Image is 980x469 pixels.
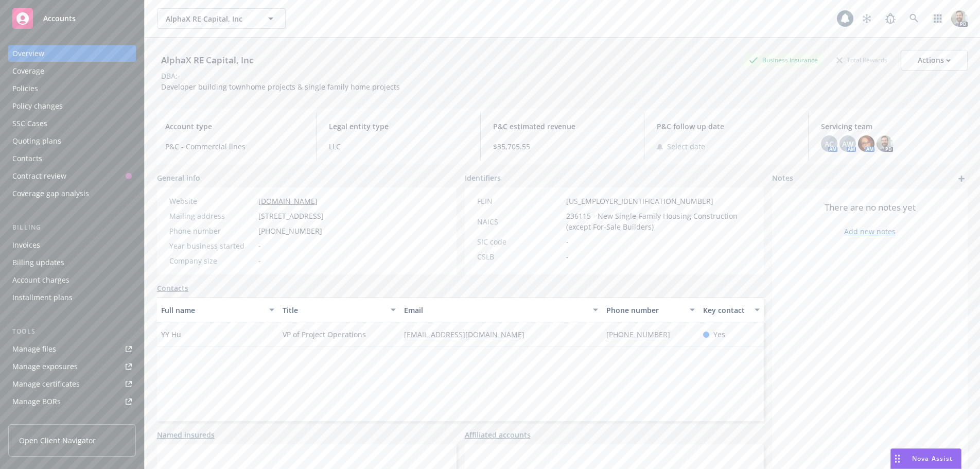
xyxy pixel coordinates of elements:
span: Servicing team [821,121,959,132]
div: Installment plans [12,289,73,306]
span: P&C follow up date [657,121,795,132]
div: Title [283,305,384,316]
a: Billing updates [8,254,136,271]
div: Company size [169,255,254,266]
span: Accounts [43,14,76,23]
a: Add new notes [844,226,896,237]
a: [DOMAIN_NAME] [258,196,318,206]
button: Key contact [699,298,764,322]
button: Actions [901,50,968,71]
span: AW [842,138,853,149]
div: Coverage [12,63,44,79]
div: Drag to move [891,449,904,468]
button: Email [400,298,602,322]
div: Billing updates [12,254,64,271]
div: Key contact [703,305,748,316]
span: Yes [713,329,725,340]
a: Contract review [8,168,136,184]
div: Policies [12,80,38,97]
a: Quoting plans [8,133,136,149]
button: Phone number [602,298,699,322]
span: [PHONE_NUMBER] [258,225,322,236]
span: Account type [165,121,304,132]
a: Manage certificates [8,376,136,392]
div: Email [404,305,587,316]
div: Phone number [169,225,254,236]
a: Named insureds [157,429,215,440]
div: Phone number [606,305,684,316]
a: [EMAIL_ADDRESS][DOMAIN_NAME] [404,329,533,339]
span: There are no notes yet [825,201,916,214]
button: Title [278,298,400,322]
div: Manage certificates [12,376,80,392]
span: Legal entity type [329,121,467,132]
div: Account charges [12,272,69,288]
div: Contract review [12,168,66,184]
div: AlphaX RE Capital, Inc [157,54,257,67]
span: AlphaX RE Capital, Inc [166,13,255,24]
a: Contacts [157,283,188,293]
a: SSC Cases [8,115,136,132]
a: Installment plans [8,289,136,306]
img: photo [858,135,874,152]
a: Manage exposures [8,358,136,375]
div: Quoting plans [12,133,61,149]
div: Overview [12,45,44,62]
a: add [955,172,968,185]
div: SIC code [477,236,562,247]
span: YY Hu [161,329,181,340]
span: P&C - Commercial lines [165,141,304,152]
a: Manage files [8,341,136,357]
button: Nova Assist [890,448,961,469]
div: NAICS [477,216,562,227]
a: Account charges [8,272,136,288]
a: Policies [8,80,136,97]
a: Search [904,8,924,29]
span: VP of Project Operations [283,329,366,340]
div: Manage files [12,341,56,357]
span: LLC [329,141,467,152]
span: - [258,240,261,251]
div: Tools [8,326,136,337]
div: Actions [918,50,951,70]
a: Report a Bug [880,8,901,29]
span: - [566,251,569,262]
a: Contacts [8,150,136,167]
span: - [258,255,261,266]
span: [STREET_ADDRESS] [258,211,324,221]
div: Contacts [12,150,42,167]
a: Switch app [927,8,948,29]
a: Accounts [8,4,136,33]
div: FEIN [477,196,562,206]
div: Manage BORs [12,393,61,410]
div: Year business started [169,240,254,251]
div: CSLB [477,251,562,262]
a: [PHONE_NUMBER] [606,329,678,339]
img: photo [877,135,893,152]
span: General info [157,172,200,183]
a: Invoices [8,237,136,253]
span: Developer building townhome projects & single family home projects [161,82,400,92]
span: AC [825,138,834,149]
div: Invoices [12,237,40,253]
a: Manage BORs [8,393,136,410]
a: Affiliated accounts [465,429,531,440]
span: P&C estimated revenue [493,121,632,132]
div: Website [169,196,254,206]
a: Coverage gap analysis [8,185,136,202]
div: Billing [8,222,136,233]
div: Policy changes [12,98,63,114]
a: Policy changes [8,98,136,114]
div: Summary of insurance [12,411,91,427]
div: Coverage gap analysis [12,185,89,202]
div: Full name [161,305,263,316]
a: Coverage [8,63,136,79]
img: photo [951,10,968,27]
a: Summary of insurance [8,411,136,427]
div: DBA: - [161,71,180,81]
span: Notes [772,172,793,185]
button: AlphaX RE Capital, Inc [157,8,286,29]
span: $35,705.55 [493,141,632,152]
div: Business Insurance [744,54,823,66]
